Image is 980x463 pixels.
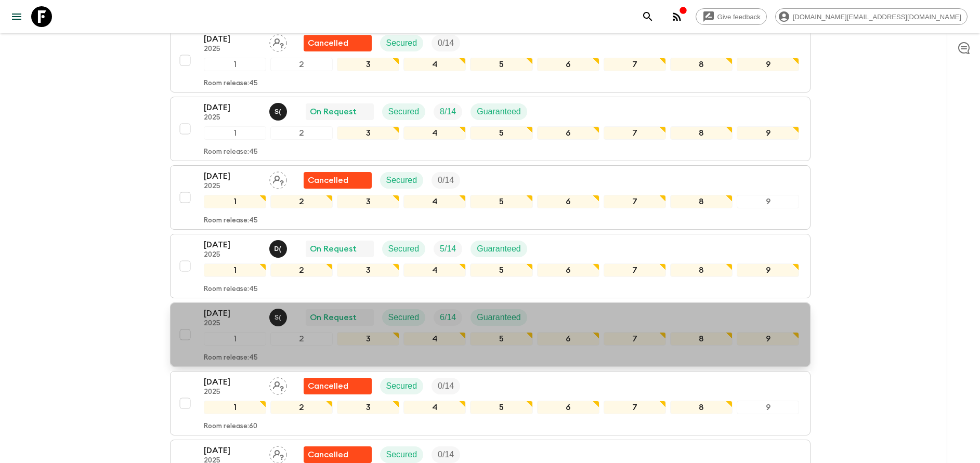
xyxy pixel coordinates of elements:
button: S( [269,309,289,326]
p: 0 / 14 [438,174,454,187]
a: Give feedback [696,8,767,25]
p: Guaranteed [477,243,521,255]
p: 0 / 14 [438,380,454,392]
div: 6 [537,401,599,414]
p: Secured [386,448,417,461]
p: On Request [310,311,357,324]
div: 9 [737,263,799,277]
p: [DATE] [204,307,261,320]
p: Cancelled [308,37,348,49]
div: Flash Pack cancellation [304,35,372,51]
div: 7 [604,58,666,71]
div: 3 [337,332,399,346]
div: 5 [470,58,532,71]
div: 2 [270,332,333,346]
div: Secured [382,241,426,257]
button: S( [269,103,289,121]
span: Give feedback [712,13,766,21]
button: search adventures [637,6,658,27]
p: Guaranteed [477,105,521,118]
p: On Request [310,243,357,255]
div: 7 [604,263,666,277]
p: Room release: 45 [204,80,258,88]
div: 8 [670,263,733,277]
p: 2025 [204,388,261,396]
div: 5 [470,332,532,346]
div: Trip Fill [432,35,460,51]
div: 6 [537,195,599,208]
div: Secured [382,309,426,326]
div: 9 [737,401,799,414]
div: 2 [270,401,333,414]
div: 2 [270,195,333,208]
div: 1 [204,58,266,71]
div: 2 [270,126,333,140]
div: 2 [270,263,333,277]
div: Flash Pack cancellation [304,172,372,189]
p: 6 / 14 [440,311,456,324]
div: 1 [204,195,266,208]
p: [DATE] [204,101,261,114]
p: Secured [388,243,420,255]
p: Secured [386,174,417,187]
div: 3 [337,263,399,277]
div: 8 [670,401,733,414]
span: Dedi (Komang) Wardana [269,243,289,252]
button: menu [6,6,27,27]
p: D ( [275,245,282,253]
div: 9 [737,126,799,140]
div: 8 [670,126,733,140]
div: 1 [204,332,266,346]
p: Room release: 45 [204,285,258,294]
div: Trip Fill [432,172,460,189]
span: Assign pack leader [269,449,287,457]
div: 4 [403,401,466,414]
div: 5 [470,195,532,208]
p: [DATE] [204,239,261,251]
button: [DATE]2025Shandy (Putu) Sandhi Astra JuniawanOn RequestSecuredTrip FillGuaranteed123456789Room re... [170,97,811,161]
p: Room release: 45 [204,354,258,362]
div: Secured [382,103,426,120]
div: 5 [470,126,532,140]
p: 2025 [204,320,261,328]
div: 9 [737,58,799,71]
div: 6 [537,126,599,140]
p: On Request [310,105,357,118]
span: Assign pack leader [269,37,287,46]
button: [DATE]2025Shandy (Putu) Sandhi Astra JuniawanOn RequestSecuredTrip FillGuaranteed123456789Room re... [170,302,811,367]
div: 7 [604,401,666,414]
p: [DATE] [204,444,261,457]
p: [DATE] [204,376,261,388]
p: 2025 [204,114,261,122]
div: Flash Pack cancellation [304,378,372,394]
div: 4 [403,263,466,277]
div: 4 [403,126,466,140]
p: Secured [386,37,417,49]
div: 7 [604,126,666,140]
div: 8 [670,195,733,208]
div: 7 [604,332,666,346]
p: Secured [388,311,420,324]
button: [DATE]2025Assign pack leaderFlash Pack cancellationSecuredTrip Fill123456789Room release:45 [170,165,811,230]
div: 4 [403,332,466,346]
p: 2025 [204,45,261,54]
span: Assign pack leader [269,380,287,389]
button: D( [269,240,289,258]
div: Trip Fill [434,309,462,326]
div: 1 [204,263,266,277]
p: 0 / 14 [438,37,454,49]
span: Shandy (Putu) Sandhi Astra Juniawan [269,312,289,320]
div: 8 [670,58,733,71]
div: Secured [380,35,424,51]
div: 6 [537,263,599,277]
div: 3 [337,195,399,208]
div: Secured [380,378,424,394]
div: Trip Fill [434,103,462,120]
div: 7 [604,195,666,208]
div: 2 [270,58,333,71]
div: 6 [537,58,599,71]
p: Cancelled [308,448,348,461]
button: [DATE]2025Assign pack leaderFlash Pack cancellationSecuredTrip Fill123456789Room release:60 [170,371,811,435]
p: Guaranteed [477,311,521,324]
p: S ( [275,313,281,322]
